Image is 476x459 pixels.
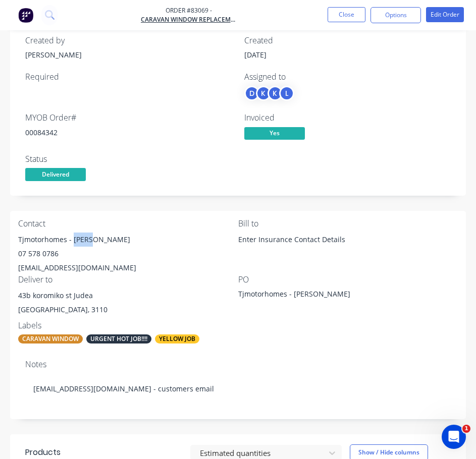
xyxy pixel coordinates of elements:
[279,86,294,101] div: L
[18,261,238,275] div: [EMAIL_ADDRESS][DOMAIN_NAME]
[86,334,151,343] div: URGENT HOT JOB!!!!
[25,360,451,369] div: Notes
[268,86,283,101] div: K
[18,321,238,330] div: Labels
[244,72,451,82] div: Assigned to
[25,113,232,123] div: MYOB Order #
[18,8,33,23] img: Factory
[244,127,305,140] span: Yes
[25,168,86,181] span: Delivered
[25,154,232,164] div: Status
[25,36,232,45] div: Created by
[25,446,61,458] div: Products
[25,373,451,404] div: [EMAIL_ADDRESS][DOMAIN_NAME] - customers email
[18,303,238,317] div: [GEOGRAPHIC_DATA], 3110
[141,6,237,15] span: Order #83069 -
[238,275,458,284] div: PO
[244,36,451,45] div: Created
[18,289,238,303] div: 43b koromiko st Judea
[426,7,464,22] button: Edit Order
[328,7,365,22] button: Close
[155,334,199,343] div: YELLOW JOB
[256,86,271,101] div: K
[25,168,86,183] button: Delivered
[18,233,238,275] div: Tjmotorhomes - [PERSON_NAME]07 578 0786[EMAIL_ADDRESS][DOMAIN_NAME]
[238,233,458,265] div: Enter Insurance Contact Details
[238,289,364,303] div: Tjmotorhomes - [PERSON_NAME]
[371,7,421,23] button: Options
[18,219,238,228] div: Contact
[442,425,466,449] iframe: Intercom live chat
[18,289,238,321] div: 43b koromiko st Judea[GEOGRAPHIC_DATA], 3110
[18,247,238,261] div: 07 578 0786
[238,219,458,228] div: Bill to
[141,15,237,24] a: Caravan Window Replacements
[244,113,451,123] div: Invoiced
[244,86,259,101] div: D
[25,72,232,82] div: Required
[244,86,294,101] button: DKKL
[18,275,238,284] div: Deliver to
[18,233,238,247] div: Tjmotorhomes - [PERSON_NAME]
[244,50,267,60] span: [DATE]
[18,334,83,343] div: CARAVAN WINDOW
[462,425,470,433] span: 1
[238,233,458,247] div: Enter Insurance Contact Details
[25,127,232,138] div: 00084342
[25,49,232,60] div: [PERSON_NAME]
